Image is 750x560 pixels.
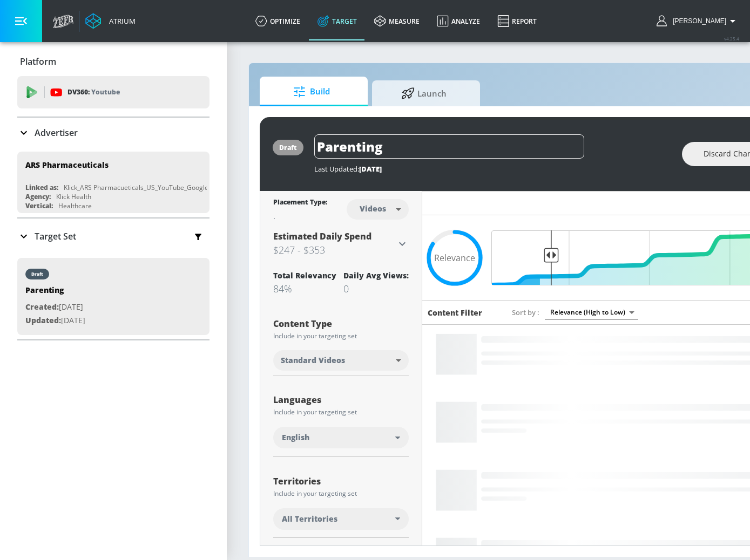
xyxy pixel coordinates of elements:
div: Include in your targeting set [273,409,409,415]
div: ARS Pharmaceuticals [25,160,109,170]
div: Total Relevancy [273,270,336,281]
div: Languages [273,395,409,404]
div: draft [279,143,297,152]
a: Report [489,2,545,40]
div: Videos [354,204,391,213]
span: Sort by [512,308,539,317]
span: English [282,432,309,443]
h6: Content Filter [428,308,482,318]
span: login as: charles.sun@zefr.com [668,17,726,25]
div: DV360: Youtube [17,76,210,108]
span: Estimated Daily Spend [273,230,371,242]
span: Created: [25,302,59,312]
a: Analyze [428,2,489,40]
div: Target Set [17,218,210,254]
div: Klick_ARS Pharmacueticals_US_YouTube_GoogleAds [64,183,220,192]
div: Estimated Daily Spend$247 - $353 [273,230,409,257]
p: Youtube [91,86,120,98]
p: Target Set [35,230,76,242]
div: English [273,427,409,448]
p: Platform [20,56,56,67]
div: ARS PharmaceuticalsLinked as:Klick_ARS Pharmacueticals_US_YouTube_GoogleAdsAgency:Klick HealthVer... [17,152,210,213]
div: Placement Type: [273,197,327,209]
div: 0 [343,282,409,295]
div: Linked as: [25,183,58,192]
div: draft [31,271,43,277]
h3: $247 - $353 [273,242,396,257]
p: [DATE] [25,314,85,327]
div: Include in your targeting set [273,333,409,339]
span: All Territories [282,514,337,524]
div: Healthcare [58,201,92,210]
div: Vertical: [25,201,53,210]
div: Include in your targeting set [273,490,409,497]
div: draftParentingCreated:[DATE]Updated:[DATE] [17,258,210,335]
span: Build [271,79,353,105]
div: Parenting [25,285,85,301]
p: DV360: [67,86,120,98]
span: Relevance [434,254,475,262]
a: measure [366,2,428,40]
div: Platform [17,46,210,77]
span: Launch [383,80,465,106]
div: Advertiser [17,118,210,148]
div: Territories [273,477,409,486]
div: Daily Avg Views: [343,270,409,281]
div: Relevance (High to Low) [545,305,638,319]
a: optimize [247,2,309,40]
span: v 4.25.4 [724,36,739,42]
div: All Territories [273,508,409,530]
a: Atrium [85,13,136,29]
div: Atrium [105,16,136,26]
div: Content Type [273,319,409,328]
div: Last Updated: [314,164,671,174]
span: Updated: [25,315,61,325]
p: Advertiser [35,127,78,139]
div: 84% [273,282,336,295]
div: Agency: [25,192,51,201]
span: [DATE] [359,164,382,174]
div: Klick Health [56,192,91,201]
button: [PERSON_NAME] [657,15,739,28]
p: [DATE] [25,301,85,314]
a: Target [309,2,366,40]
span: Standard Videos [281,355,345,366]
